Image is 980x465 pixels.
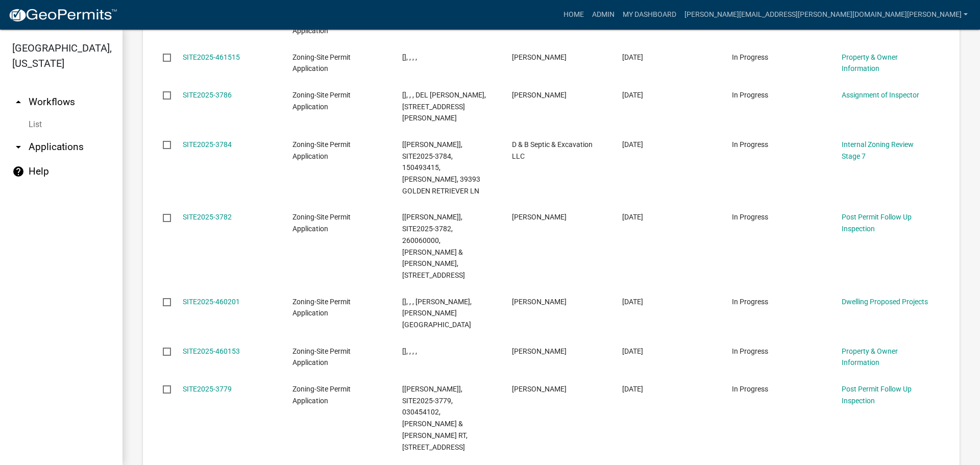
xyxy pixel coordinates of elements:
span: 08/06/2025 [622,347,643,355]
span: Josh hahn [512,298,567,306]
a: Property & Owner Information [842,347,898,367]
span: Zoning-Site Permit Application [292,347,351,367]
span: Jasmine Kruchowski [512,53,567,61]
a: Internal Zoning Review Stage 7 [842,140,914,160]
i: arrow_drop_up [12,96,24,108]
span: 08/09/2025 [622,53,643,61]
span: 08/06/2025 [622,385,643,393]
span: 08/08/2025 [622,91,643,99]
span: Zoning-Site Permit Application [292,385,351,405]
i: help [12,165,24,178]
span: [Tyler Lindsay], SITE2025-3782, 260060000, JED & DANIS BUTLER, 55728 145TH ST [402,213,465,279]
a: SITE2025-460153 [183,347,240,355]
span: 08/07/2025 [622,140,643,149]
a: SITE2025-3784 [183,140,232,149]
a: SITE2025-3782 [183,213,232,221]
span: 08/07/2025 [622,213,643,221]
span: [], , , , [402,53,417,61]
a: SITE2025-3779 [183,385,232,393]
a: Assignment of Inspector [842,91,919,99]
span: [], , , DEL JASKEN, 14025 W LAKE SALLIE DR [402,91,486,123]
a: My Dashboard [619,5,680,25]
span: Nolan Haataja [512,347,567,355]
span: In Progress [732,140,768,149]
span: In Progress [732,298,768,306]
span: Zoning-Site Permit Application [292,298,351,317]
span: Zoning-Site Permit Application [292,213,351,233]
span: Chris Jasken [512,91,567,99]
a: Post Permit Follow Up Inspection [842,213,912,233]
i: arrow_drop_down [12,141,24,153]
span: In Progress [732,347,768,355]
a: Home [559,5,588,25]
span: In Progress [732,213,768,221]
a: Property & Owner Information [842,53,898,73]
span: Zoning-Site Permit Application [292,53,351,73]
a: Post Permit Follow Up Inspection [842,385,912,405]
span: [Tyler Lindsay], SITE2025-3784, 150493415, ERIC BOLLINGBERG, 39393 GOLDEN RETRIEVER LN [402,140,480,195]
a: [PERSON_NAME][EMAIL_ADDRESS][PERSON_NAME][DOMAIN_NAME][PERSON_NAME] [680,5,972,25]
span: CATHERINE M DOHONEY [512,385,567,393]
a: SITE2025-460201 [183,298,240,306]
a: Dwelling Proposed Projects [842,298,928,306]
span: D & B Septic & Excavation LLC [512,140,593,160]
a: Admin [588,5,619,25]
span: In Progress [732,385,768,393]
span: [], , , , [402,347,417,355]
a: SITE2025-3786 [183,91,232,99]
span: In Progress [732,91,768,99]
a: SITE2025-461515 [183,53,240,61]
span: 08/06/2025 [622,298,643,306]
span: [], , , JOSH HAHN, SAYLERS BEACH RD [402,298,472,329]
span: Zoning-Site Permit Application [292,140,351,160]
span: Zoning-Site Permit Application [292,91,351,111]
span: [Tyler Lindsay], SITE2025-3779, 030454102, RICHARD F DOHONEY & CATHERINE M DOHONEY RT, 30810 EAGL... [402,385,468,451]
span: Jed Butler [512,213,567,221]
span: In Progress [732,53,768,61]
